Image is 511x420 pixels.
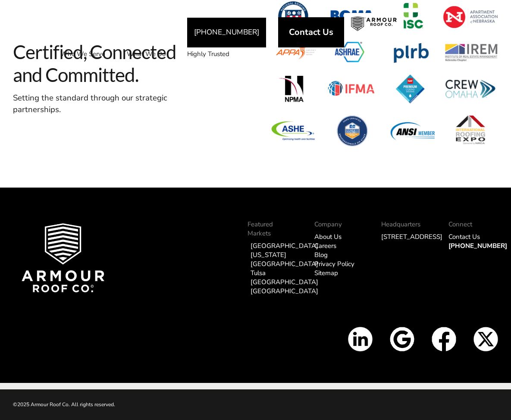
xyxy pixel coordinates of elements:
[314,251,328,259] a: Blog
[344,13,404,34] img: Industrial and Commercial Roofing Company | Armour Roof Co.
[314,260,354,268] a: Privacy Policy
[187,18,266,47] a: [PHONE_NUMBER]
[251,269,266,277] a: Tulsa
[390,327,414,351] img: Google Icon White
[179,43,238,65] a: Highly Trusted
[248,220,297,238] p: Featured Markets
[448,241,507,251] a: [PHONE_NUMBER]
[473,327,498,351] img: X Icon White v2
[52,43,114,65] a: Who We Serve
[251,278,318,286] a: [GEOGRAPHIC_DATA]
[448,220,498,229] p: Connect
[289,28,333,37] span: Contact Us
[381,232,442,241] a: [STREET_ADDRESS]
[118,43,174,65] a: What We Do
[448,232,480,241] a: Contact Us
[314,269,338,277] a: Sitemap
[432,327,456,351] img: Facbook icon white
[314,241,336,250] a: Careers
[381,220,431,229] p: Headquarters
[22,223,104,292] img: Armour Roof Co Footer Logo 2025
[314,232,342,241] a: About Us
[278,17,344,47] a: Contact Us
[251,287,318,295] a: [GEOGRAPHIC_DATA]
[13,92,167,115] span: Setting the standard through our strategic partnerships.
[348,327,373,351] img: Linkedin Icon White
[314,220,364,229] p: Company
[13,400,256,410] p: ©2025 Armour Roof Co. All rights reserved.
[251,241,318,250] a: [GEOGRAPHIC_DATA]
[251,251,318,268] a: [US_STATE][GEOGRAPHIC_DATA]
